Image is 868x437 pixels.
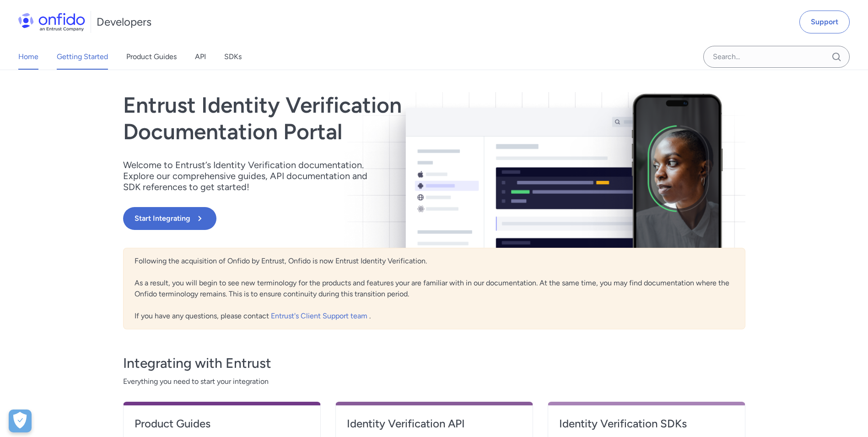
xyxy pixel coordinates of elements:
p: Welcome to Entrust’s Identity Verification documentation. Explore our comprehensive guides, API d... [123,159,379,192]
button: Open Preferences [9,410,32,432]
a: API [195,44,206,70]
h1: Entrust Identity Verification Documentation Portal [123,92,559,145]
button: Start Integrating [123,207,216,230]
img: Onfido Logo [18,13,85,31]
a: Home [18,44,38,70]
a: Product Guides [126,44,177,70]
a: Support [799,11,850,33]
a: Entrust's Client Support team [271,311,369,320]
div: Cookie Preferences [9,410,32,432]
input: Onfido search input field [703,46,850,68]
h4: Identity Verification SDKs [559,416,734,431]
a: SDKs [224,44,242,70]
span: Everything you need to start your integration [123,376,745,387]
a: Getting Started [57,44,108,70]
div: Following the acquisition of Onfido by Entrust, Onfido is now Entrust Identity Verification. As a... [123,248,745,329]
h3: Integrating with Entrust [123,354,745,372]
h1: Developers [97,15,151,29]
h4: Product Guides [135,416,309,431]
h4: Identity Verification API [347,416,522,431]
a: Start Integrating [123,207,559,230]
